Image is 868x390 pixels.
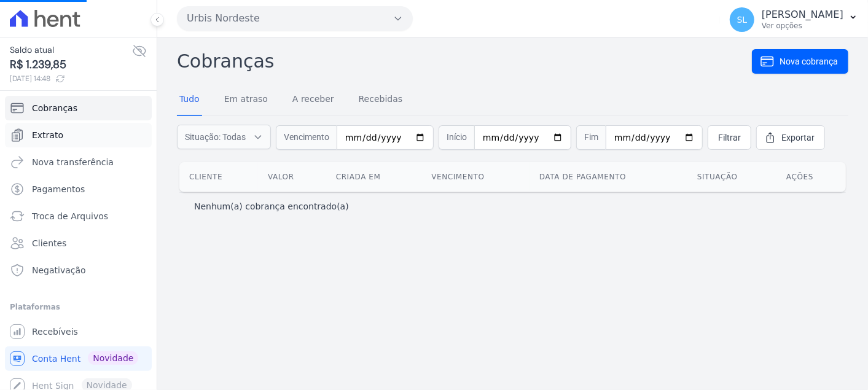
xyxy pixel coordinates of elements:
[5,123,152,147] a: Extrato
[88,351,138,365] span: Novidade
[718,131,741,144] span: Filtrar
[5,177,152,201] a: Pagamentos
[276,125,337,150] span: Vencimento
[32,102,77,114] span: Cobranças
[290,84,337,116] a: A receber
[326,162,422,192] th: Criada em
[530,162,687,192] th: Data de pagamento
[5,258,152,283] a: Negativação
[687,162,776,192] th: Situação
[439,125,474,150] span: Início
[258,162,326,192] th: Valor
[5,150,152,174] a: Nova transferência
[762,21,843,31] p: Ver opções
[576,125,606,150] span: Fim
[177,6,413,31] button: Urbis Nordeste
[708,125,751,150] a: Filtrar
[720,2,868,37] button: SL [PERSON_NAME] Ver opções
[5,346,152,371] a: Conta Hent Novidade
[32,326,78,338] span: Recebíveis
[32,210,108,222] span: Troca de Arquivos
[10,57,132,73] span: R$ 1.239,85
[185,131,246,143] span: Situação: Todas
[32,264,86,276] span: Negativação
[10,73,132,84] span: [DATE] 14:48
[776,162,846,192] th: Ações
[32,156,114,168] span: Nova transferência
[10,300,147,314] div: Plataformas
[5,96,152,120] a: Cobranças
[32,237,66,249] span: Clientes
[179,162,258,192] th: Cliente
[32,183,85,195] span: Pagamentos
[781,131,815,144] span: Exportar
[421,162,530,192] th: Vencimento
[780,55,838,68] span: Nova cobrança
[752,49,848,74] a: Nova cobrança
[356,84,405,116] a: Recebidas
[32,129,63,141] span: Extrato
[222,84,270,116] a: Em atraso
[756,125,825,150] a: Exportar
[5,231,152,255] a: Clientes
[177,84,202,116] a: Tudo
[177,47,752,75] h2: Cobranças
[737,15,748,24] span: SL
[5,204,152,228] a: Troca de Arquivos
[32,353,80,365] span: Conta Hent
[177,125,271,149] button: Situação: Todas
[10,44,132,57] span: Saldo atual
[5,319,152,344] a: Recebíveis
[762,9,843,21] p: [PERSON_NAME]
[194,200,349,213] p: Nenhum(a) cobrança encontrado(a)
